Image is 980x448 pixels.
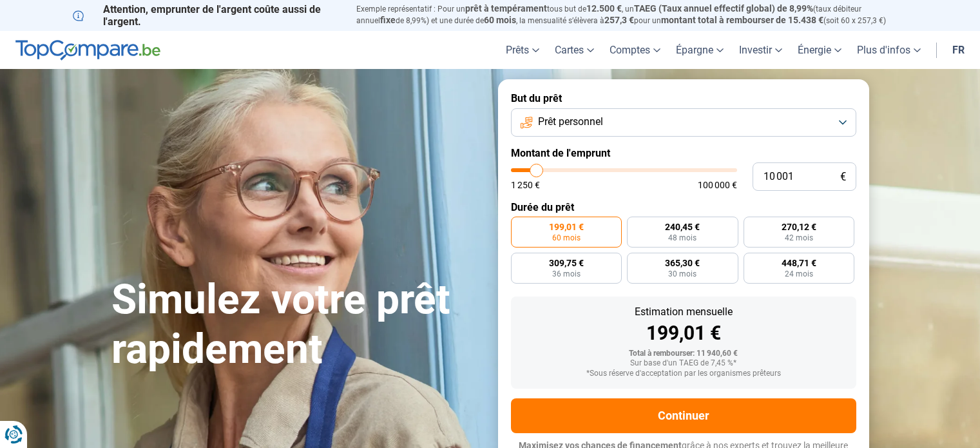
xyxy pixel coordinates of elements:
[586,3,622,14] span: 12.500 €
[511,201,856,213] label: Durée du prêt
[602,31,668,69] a: Comptes
[552,270,581,278] span: 36 mois
[538,115,603,129] span: Prêt personnel
[547,31,602,69] a: Cartes
[521,307,846,317] div: Estimation mensuelle
[73,3,341,28] p: Attention, emprunter de l'argent coûte aussi de l'argent.
[511,92,856,104] label: But du prêt
[111,275,483,375] h1: Simulez votre prêt rapidement
[849,31,928,69] a: Plus d'infos
[785,234,813,242] span: 42 mois
[15,40,160,61] img: TopCompare
[665,258,700,268] span: 365,30 €
[790,31,849,69] a: Énergie
[782,258,816,268] span: 448,71 €
[484,15,516,25] span: 60 mois
[521,359,846,368] div: Sur base d'un TAEG de 7,45 %*
[840,171,846,182] span: €
[549,222,584,231] span: 199,01 €
[782,222,816,231] span: 270,12 €
[668,270,697,278] span: 30 mois
[785,270,813,278] span: 24 mois
[511,147,856,159] label: Montant de l'emprunt
[552,234,581,242] span: 60 mois
[498,31,547,69] a: Prêts
[380,15,396,25] span: fixe
[511,108,856,137] button: Prêt personnel
[668,234,697,242] span: 48 mois
[661,15,823,25] span: montant total à rembourser de 15.438 €
[634,3,813,14] span: TAEG (Taux annuel effectif global) de 8,99%
[465,3,547,14] span: prêt à tempérament
[604,15,634,25] span: 257,3 €
[521,324,846,343] div: 199,01 €
[521,349,846,358] div: Total à rembourser: 11 940,60 €
[549,258,584,268] span: 309,75 €
[945,31,972,69] a: fr
[665,222,700,231] span: 240,45 €
[511,398,856,433] button: Continuer
[668,31,731,69] a: Épargne
[698,180,737,190] span: 100 000 €
[521,369,846,378] div: *Sous réserve d'acceptation par les organismes prêteurs
[511,180,540,190] span: 1 250 €
[731,31,790,69] a: Investir
[356,3,908,26] p: Exemple représentatif : Pour un tous but de , un (taux débiteur annuel de 8,99%) et une durée de ...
